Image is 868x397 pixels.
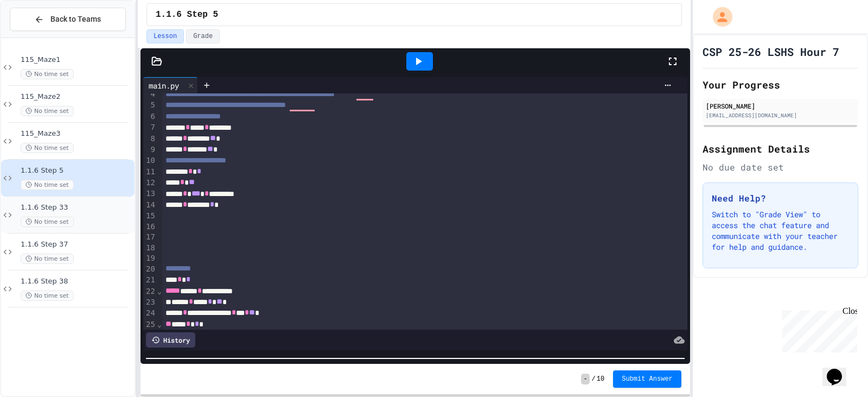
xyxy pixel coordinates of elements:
[21,180,74,190] span: No time set
[613,370,681,388] button: Submit Answer
[21,254,74,264] span: No time set
[581,374,589,385] span: -
[143,80,184,91] div: main.py
[21,106,74,116] span: No time set
[712,192,849,205] h3: Need Help?
[143,188,157,199] div: 13
[143,155,157,166] div: 10
[143,222,157,232] div: 16
[706,111,855,119] div: [EMAIL_ADDRESS][DOMAIN_NAME]
[822,354,857,386] iframe: chat widget
[156,8,218,21] span: 1.1.6 Step 5
[143,77,198,93] div: main.py
[143,286,157,297] div: 22
[21,240,132,249] span: 1.1.6 Step 37
[143,264,157,275] div: 20
[706,101,855,111] div: [PERSON_NAME]
[146,332,195,348] div: History
[597,375,604,383] span: 10
[21,55,132,65] span: 115_Maze1
[143,122,157,133] div: 7
[143,297,157,308] div: 23
[778,306,857,352] iframe: chat widget
[21,92,132,102] span: 115_Maze2
[592,375,596,383] span: /
[157,287,162,295] span: Fold line
[701,4,735,29] div: My Account
[143,308,157,319] div: 24
[21,203,132,212] span: 1.1.6 Step 33
[10,8,126,31] button: Back to Teams
[712,209,849,253] p: Switch to "Grade View" to access the chat feature and communicate with your teacher for help and ...
[4,4,75,69] div: Chat with us now!Close
[143,243,157,254] div: 18
[703,141,858,156] h2: Assignment Details
[143,134,157,144] div: 8
[21,277,132,286] span: 1.1.6 Step 38
[21,166,132,175] span: 1.1.6 Step 5
[21,143,74,153] span: No time set
[143,167,157,178] div: 11
[21,291,74,301] span: No time set
[143,232,157,243] div: 17
[186,29,220,43] button: Grade
[143,144,157,155] div: 9
[143,178,157,188] div: 12
[703,77,858,92] h2: Your Progress
[143,89,157,100] div: 4
[622,375,673,383] span: Submit Answer
[143,200,157,211] div: 14
[50,14,101,25] span: Back to Teams
[143,111,157,122] div: 6
[146,29,184,43] button: Lesson
[157,320,162,329] span: Fold line
[703,44,839,59] h1: CSP 25-26 LSHS Hour 7
[143,275,157,286] div: 21
[143,253,157,264] div: 19
[703,161,858,174] div: No due date set
[143,319,157,330] div: 25
[143,211,157,222] div: 15
[143,100,157,111] div: 5
[21,217,74,227] span: No time set
[21,69,74,79] span: No time set
[21,129,132,138] span: 115_Maze3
